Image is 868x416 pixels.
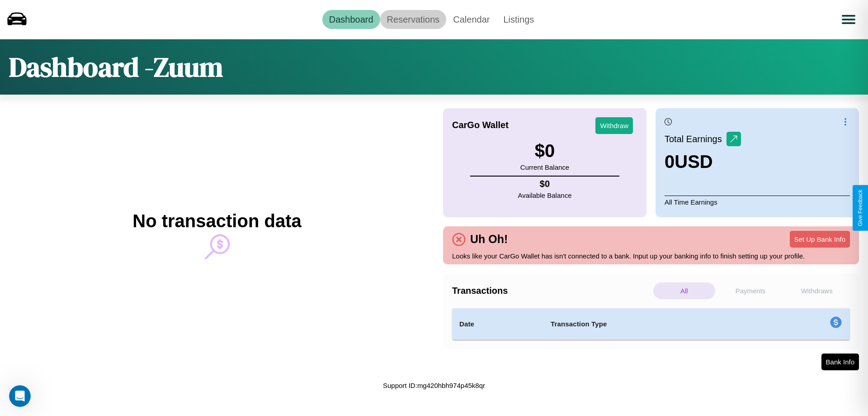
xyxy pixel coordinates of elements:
[653,282,715,299] p: All
[380,10,447,29] a: Reservations
[665,131,726,147] p: Total Earnings
[383,379,485,392] p: Support ID: mg420hbh974p45k8qr
[132,211,301,231] h2: No transaction data
[520,141,569,161] h3: $ 0
[821,354,859,370] button: Bank Info
[452,120,509,130] h4: CarGo Wallet
[9,48,223,86] h1: Dashboard - Zuum
[520,161,569,173] p: Current Balance
[518,179,572,189] h4: $ 0
[720,282,782,299] p: Payments
[452,286,651,296] h4: Transactions
[322,10,380,29] a: Dashboard
[466,233,512,246] h4: Uh Oh!
[459,319,536,330] h4: Date
[857,190,863,226] div: Give Feedback
[786,282,848,299] p: Withdraws
[595,117,633,134] button: Withdraw
[836,7,861,32] button: Open menu
[665,152,741,172] h3: 0 USD
[551,319,756,330] h4: Transaction Type
[446,10,496,29] a: Calendar
[452,250,850,262] p: Looks like your CarGo Wallet has isn't connected to a bank. Input up your banking info to finish ...
[665,196,850,208] p: All Time Earnings
[9,385,31,407] iframe: Intercom live chat
[496,10,541,29] a: Listings
[452,308,850,340] table: simple table
[790,231,850,248] button: Set Up Bank Info
[518,189,572,201] p: Available Balance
